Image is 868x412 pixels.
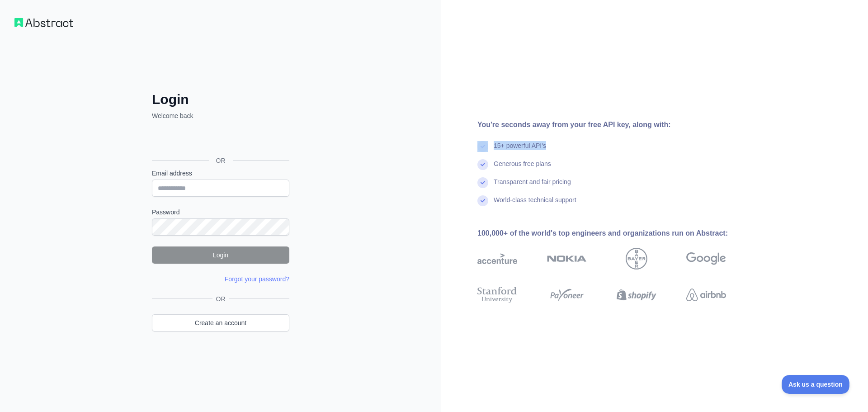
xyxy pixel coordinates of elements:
[617,285,656,305] img: shopify
[152,111,289,120] p: Welcome back
[209,156,233,165] span: OR
[686,285,726,305] img: airbnb
[782,375,850,394] iframe: Toggle Customer Support
[477,248,517,270] img: accenture
[152,246,289,264] button: Login
[494,177,571,195] div: Transparent and fair pricing
[547,285,587,305] img: payoneer
[477,228,755,239] div: 100,000+ of the world's top engineers and organizations run on Abstract:
[494,159,551,177] div: Generous free plans
[225,275,289,283] a: Forgot your password?
[147,130,292,150] iframe: Sign in with Google Button
[686,248,726,270] img: google
[477,195,488,206] img: check mark
[477,177,488,188] img: check mark
[494,141,546,159] div: 15+ powerful API's
[152,314,289,331] a: Create an account
[14,18,73,27] img: Workflow
[477,159,488,170] img: check mark
[477,285,517,305] img: stanford university
[212,294,229,303] span: OR
[152,208,289,217] label: Password
[152,169,289,178] label: Email address
[477,141,488,152] img: check mark
[152,91,289,108] h2: Login
[477,119,755,130] div: You're seconds away from your free API key, along with:
[626,248,647,270] img: bayer
[494,195,576,213] div: World-class technical support
[547,248,587,270] img: nokia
